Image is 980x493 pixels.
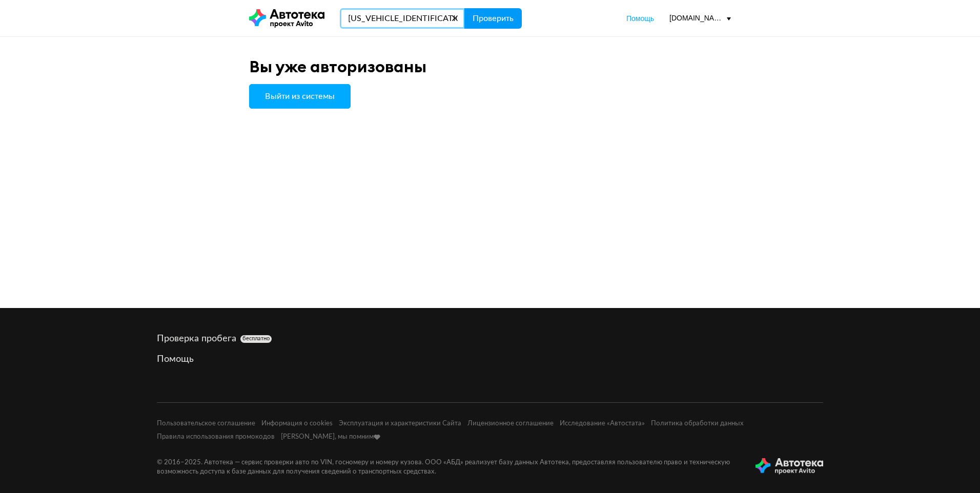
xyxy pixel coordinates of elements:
[242,335,270,342] span: бесплатно
[669,13,731,23] div: [DOMAIN_NAME][EMAIL_ADDRESS][DOMAIN_NAME]
[157,333,823,345] a: Проверка пробегабесплатно
[265,92,335,100] span: Выйти из системы
[464,8,522,29] button: Проверить
[157,433,275,442] a: Правила использования промокодов
[249,57,731,76] div: Вы уже авторизованы
[626,13,654,24] a: Помощь
[249,84,351,109] button: Выйти из системы
[473,14,514,23] span: Проверить
[339,419,461,428] a: Эксплуатация и характеристики Сайта
[467,419,554,428] a: Лицензионное соглашение
[756,458,823,475] img: tWS6KzJlK1XUpy65r7uaHVIs4JI6Dha8Nraz9T2hA03BhoCc4MtbvZCxBLwJIh+mQSIAkLBJpqMoKVdP8sONaFJLCz6I0+pu7...
[281,433,380,442] a: [PERSON_NAME], мы помним
[261,419,333,428] a: Информация о cookies
[651,419,744,428] a: Политика обработки данных
[157,333,823,345] div: Проверка пробега
[157,419,255,428] a: Пользовательское соглашение
[626,14,654,23] span: Помощь
[560,419,645,428] a: Исследование «Автостата»
[157,458,739,477] p: © 2016– 2025 . Автотека — сервис проверки авто по VIN, госномеру и номеру кузова. ООО «АБД» реали...
[340,8,465,29] input: VIN, госномер, номер кузова
[157,353,823,365] a: Помощь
